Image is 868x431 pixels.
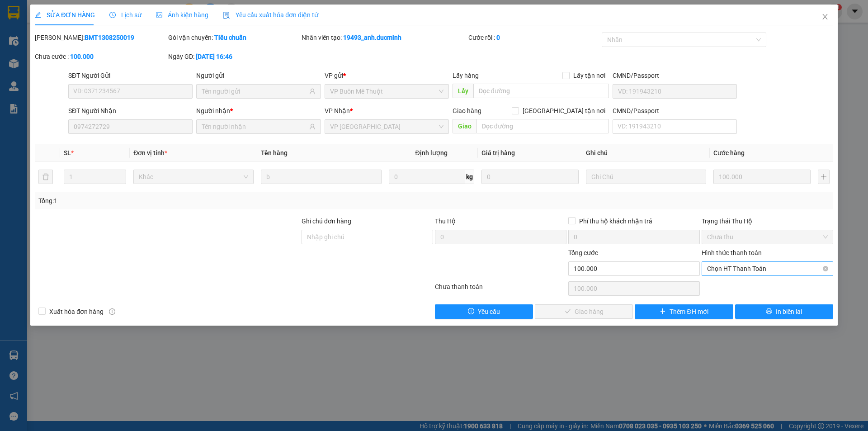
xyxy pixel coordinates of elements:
span: edit [35,12,41,18]
span: user [309,88,316,95]
span: exclamation-circle [468,308,474,315]
span: info-circle [109,308,115,315]
b: 19493_anh.ducminh [343,34,401,41]
input: Ghi Chú [586,170,706,184]
span: SL [64,149,71,156]
button: plusThêm ĐH mới [635,304,733,319]
span: Thu Hộ [435,218,456,225]
div: CMND/Passport [613,71,737,81]
span: Lịch sử [109,11,142,19]
span: Cước hàng [713,149,745,156]
label: Hình thức thanh toán [702,249,762,256]
span: Yêu cầu [478,307,500,317]
span: Khác [139,170,248,184]
span: kg [465,170,474,184]
div: Người gửi [196,71,321,81]
span: Lấy tận nơi [570,71,609,81]
div: CMND/Passport [613,106,737,116]
span: Chọn HT Thanh Toán [707,262,828,275]
span: plus [660,308,666,315]
span: In biên lai [776,307,802,317]
div: VP gửi [325,71,449,81]
div: Người nhận [196,106,321,116]
div: Gói vận chuyển: [168,33,300,43]
input: Tên người nhận [202,122,307,132]
input: 0 [713,170,811,184]
span: Đơn vị tính [133,149,167,156]
button: exclamation-circleYêu cầu [435,304,533,319]
input: 0 [481,170,579,184]
input: Dọc đường [473,84,609,98]
span: Định lượng [415,149,448,156]
div: SĐT Người Gửi [68,71,193,81]
span: Thêm ĐH mới [670,307,708,317]
input: Ghi chú đơn hàng [302,230,433,244]
b: 100.000 [70,53,94,60]
img: icon [223,12,230,19]
div: Cước rồi : [468,33,600,43]
button: Close [812,5,838,30]
span: Giao [453,119,476,133]
span: Xuất hóa đơn hàng [46,307,107,317]
div: Trạng thái Thu Hộ [702,216,833,226]
span: Lấy [453,84,473,98]
input: VD: Bàn, Ghế [261,170,381,184]
span: picture [156,12,162,18]
input: Dọc đường [476,119,609,133]
div: Nhân viên tạo: [302,33,467,43]
div: SĐT Người Nhận [68,106,193,116]
span: VP Thủ Đức [330,120,443,133]
b: [DATE] 16:46 [196,53,232,60]
span: Ảnh kiện hàng [156,11,208,19]
span: Giao hàng [453,107,481,114]
span: Yêu cầu xuất hóa đơn điện tử [223,11,318,19]
div: [PERSON_NAME]: [35,33,166,43]
span: Phí thu hộ khách nhận trả [576,216,656,226]
span: VP Nhận [325,107,350,114]
button: delete [38,170,53,184]
button: printerIn biên lai [735,304,833,319]
span: VP Buôn Mê Thuột [330,85,443,98]
span: SỬA ĐƠN HÀNG [35,11,95,19]
span: Chưa thu [707,230,828,244]
span: [GEOGRAPHIC_DATA] tận nơi [519,106,609,116]
div: Chưa cước : [35,52,166,62]
div: Chưa thanh toán [434,282,567,298]
b: Tiêu chuẩn [214,34,246,41]
th: Ghi chú [582,144,710,162]
span: close-circle [823,266,828,271]
b: 0 [496,34,500,41]
span: Lấy hàng [453,72,479,79]
span: Tổng cước [568,249,598,256]
label: Ghi chú đơn hàng [302,218,351,225]
span: Tên hàng [261,149,288,156]
span: close [821,13,829,20]
button: checkGiao hàng [535,304,633,319]
input: Tên người gửi [202,86,307,96]
span: Giá trị hàng [481,149,515,156]
div: Tổng: 1 [38,196,335,206]
input: VD: 191943210 [613,84,737,99]
span: clock-circle [109,12,116,18]
span: user [309,123,316,130]
span: printer [766,308,772,315]
div: Ngày GD: [168,52,300,62]
button: plus [818,170,830,184]
b: BMT1308250019 [85,34,134,41]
